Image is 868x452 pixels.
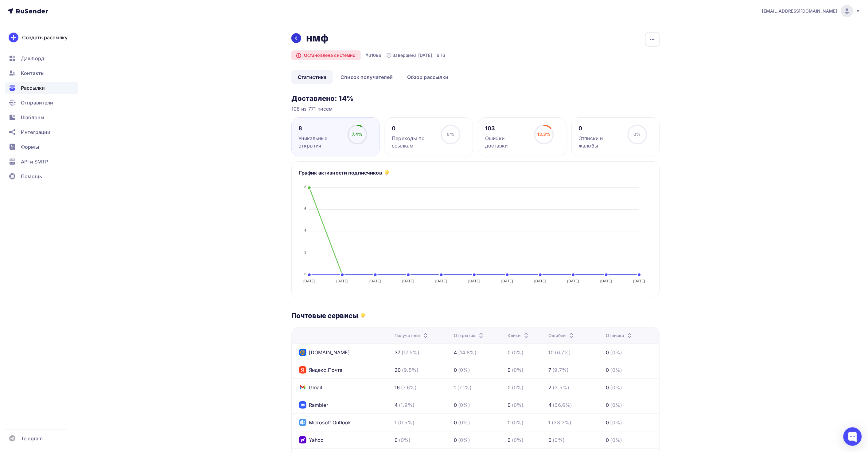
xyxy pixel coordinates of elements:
a: Формы [5,141,78,153]
div: 0 [454,366,457,374]
tspan: 8 [304,185,306,189]
div: (0%) [610,384,622,391]
div: Яндекс.Почта [299,366,343,374]
div: 0 [392,125,435,132]
div: 0 [606,436,609,444]
div: Завершена [DATE], 16:16 [387,52,446,58]
tspan: [DATE] [535,279,547,283]
tspan: 0 [304,272,306,276]
div: 0 [454,436,457,444]
div: 0 [508,349,511,356]
div: (9.5%) [402,366,418,374]
div: 108 из 771 писем [291,105,660,112]
div: (7.1%) [457,384,472,391]
tspan: [DATE] [435,279,447,283]
div: (0%) [399,436,411,444]
div: 8 [299,125,342,132]
div: (66.6%) [553,401,572,409]
div: (0%) [458,401,470,409]
div: 1 [549,419,551,426]
span: Рассылки [21,84,45,92]
div: 0 [606,419,609,426]
div: Уникальные открытия [299,135,342,149]
span: Дашборд [21,55,44,62]
div: 4 [454,349,457,356]
div: 0 [606,366,609,374]
a: Дашборд [5,52,78,65]
div: 0 [454,419,457,426]
a: Список получателей [334,70,399,84]
tspan: [DATE] [469,279,481,283]
a: Шаблоны [5,111,78,124]
tspan: [DATE] [337,279,348,283]
a: Отправители [5,96,78,109]
div: [DOMAIN_NAME] [299,349,350,356]
div: 0 [549,436,552,444]
span: 7.4% [352,132,363,137]
div: 0 [508,401,511,409]
div: 0 [508,419,511,426]
span: Формы [21,143,39,151]
tspan: [DATE] [501,279,513,283]
div: Остановлена системно [291,50,361,60]
div: (9.7%) [553,366,569,374]
div: #61096 [366,52,382,58]
span: 13.3% [537,132,551,137]
div: (0%) [512,384,524,391]
div: 0 [508,366,511,374]
span: API и SMTP [21,158,48,165]
div: 0 [508,384,511,391]
div: 2 [549,384,552,391]
tspan: [DATE] [369,279,381,283]
div: (7.6%) [401,384,417,391]
div: 7 [549,366,551,374]
div: Получатели [395,332,429,339]
div: Gmail [299,384,322,391]
div: Ошибки [549,332,575,339]
tspan: [DATE] [403,279,415,283]
a: Рассылки [5,82,78,94]
tspan: [DATE] [303,279,315,283]
span: 0% [447,132,454,137]
div: (0%) [512,401,524,409]
tspan: 6 [304,207,306,210]
h3: Почтовые сервисы [291,311,358,320]
div: Microsoft Outlook [299,419,351,426]
tspan: [DATE] [567,279,579,283]
div: (3.5%) [553,384,570,391]
div: (0%) [610,366,622,374]
span: Шаблоны [21,114,44,121]
span: Интеграции [21,128,50,136]
div: 10 [549,349,554,356]
div: (0%) [458,366,470,374]
div: 0 [606,401,609,409]
span: 0% [634,132,641,137]
a: Статистика [291,70,333,84]
div: 4 [549,401,552,409]
div: (0%) [610,349,622,356]
div: Ошибки доставки [485,135,529,149]
a: [EMAIL_ADDRESS][DOMAIN_NAME] [762,5,861,17]
div: 0 [579,125,622,132]
div: 4 [395,401,398,409]
div: 103 [485,125,529,132]
div: (0%) [512,419,524,426]
div: (0%) [610,401,622,409]
div: (33.3%) [552,419,572,426]
div: (17.5%) [402,349,419,356]
h2: нмф [306,32,329,44]
span: Контакты [21,69,45,77]
span: Telegram [21,435,43,442]
tspan: [DATE] [601,279,613,283]
div: Переходы по ссылкам [392,135,435,149]
div: 0 [454,401,457,409]
span: Отправители [21,99,53,106]
div: (6.7%) [555,349,571,356]
div: (0%) [512,366,524,374]
div: Rambler [299,401,328,409]
div: Создать рассылку [22,34,68,41]
tspan: 2 [304,250,306,254]
div: 0 [606,384,609,391]
div: 20 [395,366,401,374]
h5: График активности подписчиков [299,169,382,176]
